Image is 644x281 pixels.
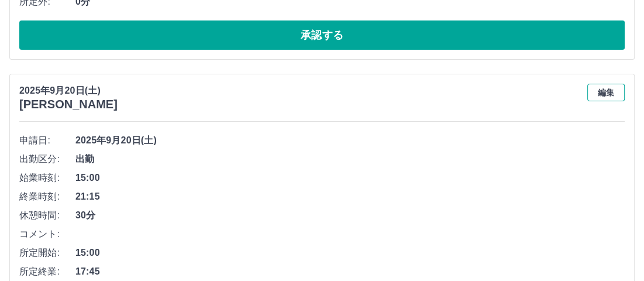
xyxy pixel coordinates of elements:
[19,98,118,111] h3: [PERSON_NAME]
[19,171,75,185] span: 始業時刻:
[19,246,75,260] span: 所定開始:
[19,265,75,279] span: 所定終業:
[75,171,625,185] span: 15:00
[75,152,625,166] span: 出勤
[19,208,75,222] span: 休憩時間:
[19,84,118,98] p: 2025年9月20日(土)
[19,20,625,50] button: 承認する
[75,208,625,222] span: 30分
[19,190,75,204] span: 終業時刻:
[587,84,625,101] button: 編集
[19,227,75,241] span: コメント:
[75,190,625,204] span: 21:15
[75,246,625,260] span: 15:00
[75,265,625,279] span: 17:45
[19,152,75,166] span: 出勤区分:
[19,133,75,148] span: 申請日:
[75,133,625,148] span: 2025年9月20日(土)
